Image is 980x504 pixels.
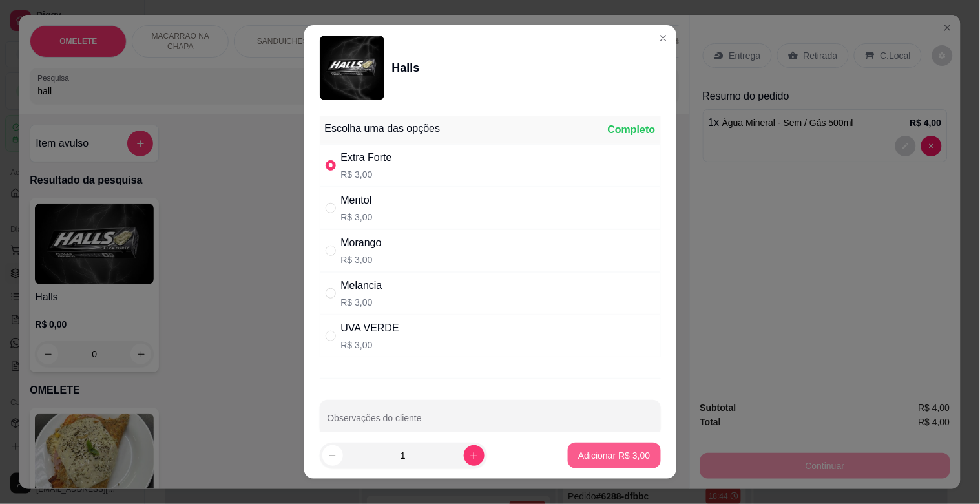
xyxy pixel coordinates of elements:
[578,449,650,462] p: Adicionar R$ 3,00
[341,193,373,208] div: Mentol
[341,168,392,181] p: R$ 3,00
[320,36,384,100] img: product-image
[341,235,382,251] div: Morango
[341,150,392,165] div: Extra Forte
[325,121,441,136] div: Escolha uma das opções
[653,28,674,48] button: Close
[464,445,485,466] button: increase-product-quantity
[341,320,399,336] div: UVA VERDE
[341,278,382,293] div: Melancia
[328,417,653,430] input: Observações do cliente
[322,445,343,466] button: decrease-product-quantity
[341,211,373,224] p: R$ 3,00
[608,122,656,138] div: Completo
[341,253,382,266] p: R$ 3,00
[568,443,660,468] button: Adicionar R$ 3,00
[341,296,382,309] p: R$ 3,00
[341,339,399,352] p: R$ 3,00
[392,59,420,77] div: Halls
